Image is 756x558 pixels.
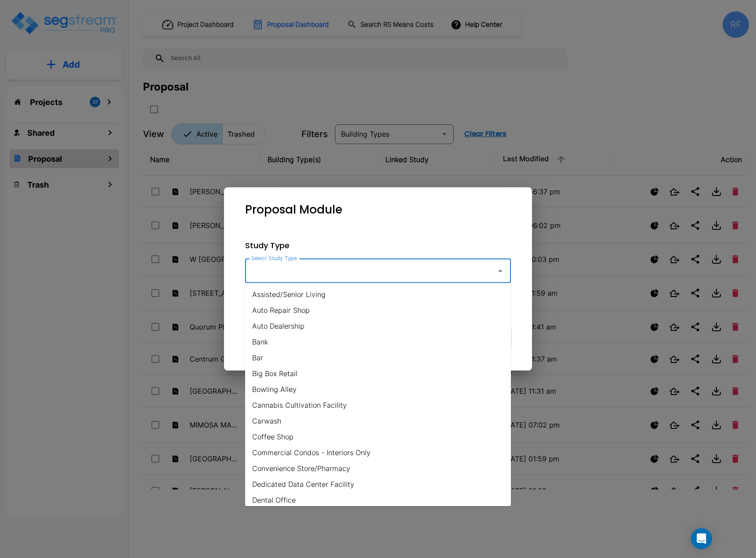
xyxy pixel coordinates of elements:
[245,286,511,302] li: Assisted/Senior Living
[245,350,511,366] li: Bar
[245,239,511,251] p: Study Type
[245,318,511,334] li: Auto Dealership
[245,201,342,218] p: Proposal Module
[245,381,511,397] li: Bowling Alley
[245,460,511,476] li: Convenience Store/Pharmacy
[245,366,511,381] li: Big Box Retail
[245,492,511,508] li: Dental Office
[245,413,511,429] li: Carwash
[245,429,511,445] li: Coffee Shop
[245,476,511,492] li: Dedicated Data Center Facility
[245,397,511,413] li: Cannabis Cultivation Facility
[245,302,511,318] li: Auto Repair Shop
[245,334,511,350] li: Bank
[251,254,297,262] label: Select Study Type
[691,528,712,549] div: Open Intercom Messenger
[245,445,511,460] li: Commercial Condos - Interiors Only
